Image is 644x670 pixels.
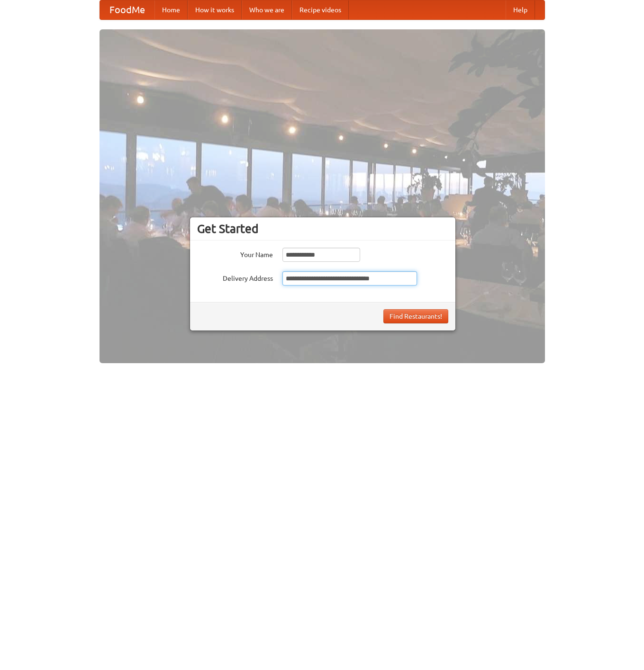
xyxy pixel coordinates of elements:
a: Recipe videos [292,0,349,19]
a: FoodMe [100,0,154,19]
label: Delivery Address [197,271,273,283]
a: How it works [188,0,242,19]
button: Find Restaurants! [383,309,448,323]
label: Your Name [197,248,273,259]
a: Who we are [242,0,292,19]
a: Home [154,0,188,19]
h3: Get Started [197,222,448,236]
a: Help [506,0,535,19]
